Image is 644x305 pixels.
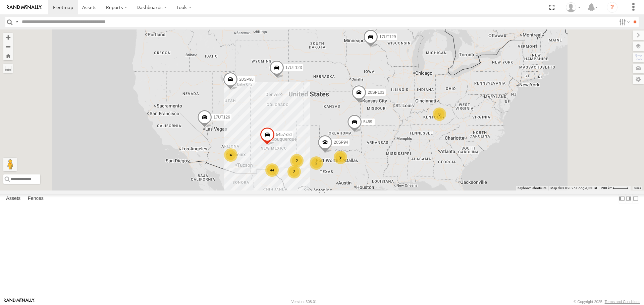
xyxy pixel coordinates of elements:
[599,186,631,190] button: Map Scale: 200 km per 44 pixels
[3,51,13,60] button: Zoom Home
[310,156,323,170] div: 2
[4,298,35,305] a: Visit our Website
[7,5,42,10] img: rand-logo.svg
[334,140,348,145] span: 20SP94
[619,194,625,204] label: Dock Summary Table to the Left
[290,154,304,167] div: 2
[3,158,17,171] button: Drag Pegman onto the map to open Street View
[213,115,230,120] span: 17UT126
[574,300,640,304] div: © Copyright 2025 -
[334,151,347,164] div: 9
[3,33,13,42] button: Zoom in
[14,17,19,27] label: Search Query
[601,186,612,190] span: 200 km
[3,42,13,51] button: Zoom out
[368,90,384,95] span: 20SP103
[632,194,639,204] label: Hide Summary Table
[287,165,301,178] div: 2
[363,120,372,124] span: 5459
[276,133,292,137] span: 5457-old
[433,107,446,121] div: 3
[224,148,237,162] div: 4
[3,64,13,73] label: Measure
[239,77,254,82] span: 20SP98
[607,2,618,13] i: ?
[633,75,644,84] label: Map Settings
[605,300,640,304] a: Terms and Conditions
[616,17,631,27] label: Search Filter Options
[563,2,583,12] div: Joe Romo
[285,66,302,70] span: 17UT123
[291,300,317,304] div: Version: 308.01
[625,194,632,204] label: Dock Summary Table to the Right
[3,194,24,204] label: Assets
[379,34,396,39] span: 17UT129
[518,186,546,190] button: Keyboard shortcuts
[24,194,47,204] label: Fences
[550,186,597,190] span: Map data ©2025 Google, INEGI
[265,163,279,177] div: 44
[634,186,641,189] a: Terms (opens in new tab)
